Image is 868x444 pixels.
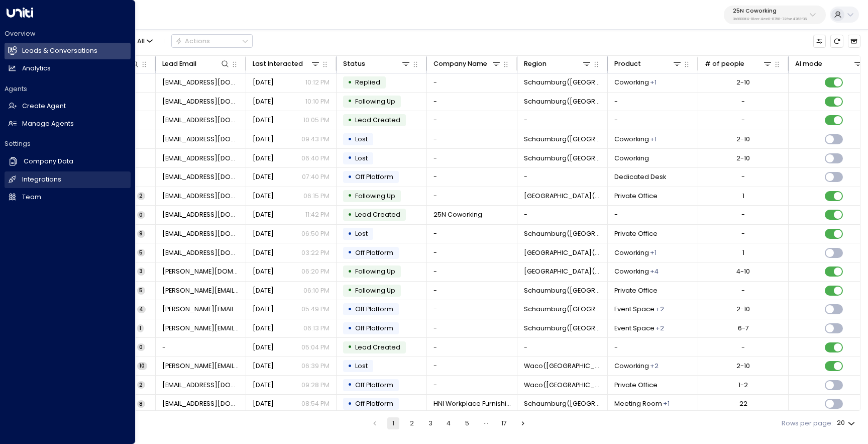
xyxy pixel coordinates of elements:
[524,267,601,276] span: Frisco(TX)
[5,43,131,59] a: Leads & Conversations
[427,357,517,376] td: -
[253,324,274,333] span: Sep 26, 2025
[348,75,352,91] div: •
[517,111,608,130] td: -
[650,135,657,144] div: Private Office
[614,381,658,390] span: Private Office
[741,116,745,125] div: -
[742,192,744,201] div: 1
[355,324,393,332] span: Off Platform
[524,78,601,87] span: Schaumburg(IL)
[22,46,97,56] h2: Leads & Conversations
[303,116,330,125] p: 10:05 PM
[348,113,352,128] div: •
[650,267,659,276] div: Dedicated Desk,Event Venue,Meeting Room,Private Office
[162,324,240,333] span: sean.t.grim@medtronic.com
[303,192,330,201] p: 06:15 PM
[162,154,240,163] span: sari.flage@gmail.com
[305,210,330,219] p: 11:42 PM
[433,210,482,219] span: 25N Coworking
[5,171,131,188] a: Integrations
[253,267,274,276] span: Sep 29, 2025
[736,135,750,144] div: 2-10
[741,210,745,219] div: -
[736,78,750,87] div: 2-10
[137,192,145,200] span: 2
[301,248,330,257] p: 03:22 PM
[608,206,698,224] td: -
[301,381,330,390] p: 09:28 PM
[614,135,649,144] span: Coworking
[355,116,400,124] span: Lead Created
[355,192,395,200] span: Following Up
[656,324,664,333] div: Meeting Room,Meeting Room / Event Space
[837,416,857,430] div: 20
[355,172,393,181] span: Off Platform
[524,58,592,69] div: Region
[348,283,352,298] div: •
[162,172,240,182] span: sari.flage@gmail.com
[614,248,649,257] span: Coworking
[524,248,601,257] span: Frisco(TX)
[355,78,380,86] span: Replied
[427,149,517,167] td: -
[301,229,330,238] p: 06:50 PM
[162,78,240,87] span: sari.flage@gmail.com
[614,399,662,408] span: Meeting Room
[137,211,145,219] span: 0
[348,339,352,355] div: •
[355,343,400,351] span: Lead Created
[517,417,529,429] button: Go to next page
[427,300,517,319] td: -
[608,338,698,357] td: -
[782,419,833,428] label: Rows per page:
[524,286,601,295] span: Schaumburg(IL)
[162,248,240,257] span: adesh1106@gmail.com
[162,267,240,276] span: allison.fox@trupowur.net
[137,324,144,332] span: 1
[650,78,657,87] div: Private Office
[162,381,240,390] span: mbruce@mainstayins.com
[427,338,517,357] td: -
[348,150,352,166] div: •
[22,193,41,202] h2: Team
[355,97,395,106] span: Following Up
[137,400,145,408] span: 8
[741,172,745,182] div: -
[427,168,517,187] td: -
[355,362,368,370] span: Lost
[301,362,330,371] p: 06:39 PM
[301,267,330,276] p: 06:20 PM
[137,268,145,275] span: 3
[738,381,748,390] div: 1-2
[848,35,860,47] button: Archived Leads
[650,362,659,371] div: Meeting Room,Private Office
[355,135,368,143] span: Lost
[614,286,658,295] span: Private Office
[480,417,492,429] div: …
[301,399,330,408] p: 08:54 PM
[524,324,601,333] span: Schaumburg(IL)
[343,58,365,69] div: Status
[650,248,657,257] div: Dedicated Desk
[524,399,601,408] span: Schaumburg(IL)
[302,172,330,182] p: 07:40 PM
[724,6,826,24] button: 25N Coworking3b9800f4-81ca-4ec0-8758-72fbe4763f36
[253,229,274,238] span: Sep 30, 2025
[348,94,352,109] div: •
[5,116,131,132] a: Manage Agents
[156,338,246,357] td: -
[348,396,352,412] div: •
[5,60,131,77] a: Analytics
[461,417,473,429] button: Go to page 5
[5,139,131,148] h2: Settings
[443,417,455,429] button: Go to page 4
[301,343,330,352] p: 05:04 PM
[162,116,240,125] span: sari.flage@gmail.com
[5,98,131,115] a: Create Agent
[813,35,826,47] button: Customize
[733,17,807,21] p: 3b9800f4-81ca-4ec0-8758-72fbe4763f36
[137,362,147,370] span: 10
[348,169,352,185] div: •
[738,324,749,333] div: 6-7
